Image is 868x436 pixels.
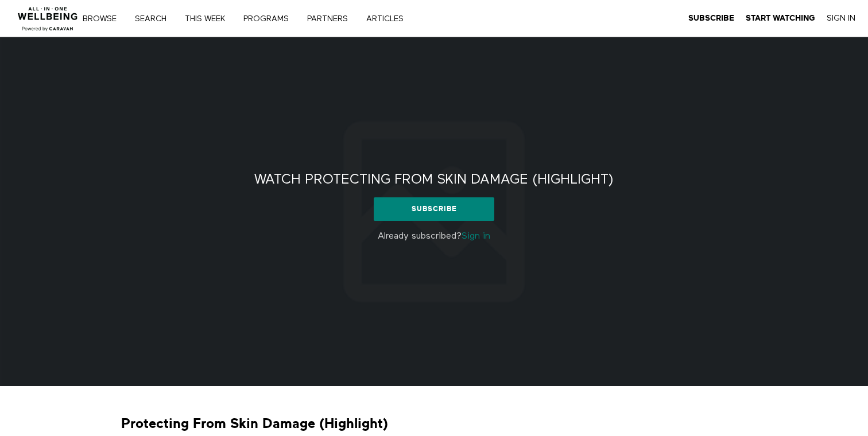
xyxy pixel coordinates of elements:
a: Sign In [827,13,855,24]
a: Start Watching [746,13,815,24]
nav: Primary [91,13,427,24]
p: Already subscribed? [308,229,560,243]
a: ARTICLES [362,15,416,23]
strong: Protecting From Skin Damage (Highlight) [121,415,388,433]
strong: Subscribe [688,14,734,22]
a: Subscribe [688,13,734,24]
strong: Start Watching [746,14,815,22]
a: Search [131,15,179,23]
a: Sign in [462,232,490,241]
a: PARTNERS [303,15,360,23]
a: Browse [79,15,129,23]
a: Subscribe [374,197,495,220]
a: THIS WEEK [181,15,237,23]
h2: Watch Protecting From Skin Damage (Highlight) [254,171,614,189]
a: PROGRAMS [239,15,301,23]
